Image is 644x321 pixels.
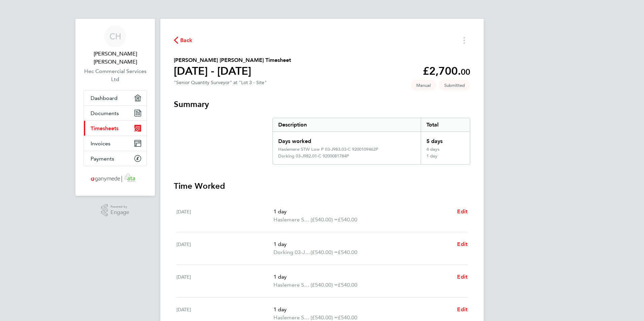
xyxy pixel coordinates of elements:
span: CH [109,32,121,41]
h3: Time Worked [174,181,470,191]
span: Documents [91,110,119,116]
a: Go to home page [84,173,147,184]
p: 1 day [273,240,452,248]
span: Haslemere STW Low P 03-J983.03-C 9200109462P [273,216,311,224]
a: Edit [457,240,468,248]
span: Powered by [110,204,129,210]
div: 5 days [421,132,470,147]
a: Dashboard [84,91,147,105]
img: ganymedesolutions-logo-retina.png [89,173,142,184]
a: Payments [84,151,147,166]
div: Summary [272,118,470,165]
nav: Main navigation [75,19,155,196]
span: Connor Hollingsworth [84,50,147,66]
span: This timesheet was manually created. [411,80,436,91]
div: Description [273,118,421,132]
span: (£540.00) = [311,249,338,255]
a: CH[PERSON_NAME] [PERSON_NAME] [84,26,147,66]
span: 00 [461,67,470,77]
a: Edit [457,208,468,216]
span: (£540.00) = [311,282,338,288]
div: Haslemere STW Low P 03-J983.03-C 9200109462P [278,147,378,152]
a: Timesheets [84,121,147,136]
span: Edit [457,274,468,280]
span: (£540.00) = [311,314,338,321]
div: "Senior Quantity Surveyor" at "Lot 3 - Site" [174,80,267,85]
a: Hec Commercial Services Ltd [84,67,147,83]
span: This timesheet is Submitted. [439,80,470,91]
p: 1 day [273,273,452,281]
a: Edit [457,273,468,281]
button: Timesheets Menu [458,35,470,45]
span: £540.00 [338,314,357,321]
span: Edit [457,241,468,247]
div: Dorking 03-J982.01-C 9200081784P [278,153,349,159]
span: Engage [110,210,129,215]
app-decimal: £2,700. [423,65,470,77]
span: Payments [91,155,114,162]
span: Edit [457,306,468,313]
div: Total [421,118,470,132]
span: £540.00 [338,282,357,288]
span: Edit [457,208,468,215]
span: Back [180,36,193,44]
a: Documents [84,106,147,120]
span: £540.00 [338,216,357,223]
a: Invoices [84,136,147,151]
span: Dorking 03-J982.01-C 9200081784P [273,248,311,256]
span: Dashboard [91,95,118,101]
span: £540.00 [338,249,357,255]
p: 1 day [273,208,452,216]
div: [DATE] [176,273,273,289]
h1: [DATE] - [DATE] [174,64,291,78]
p: 1 day [273,306,452,314]
a: Edit [457,306,468,314]
h3: Summary [174,99,470,110]
span: Timesheets [91,125,119,132]
div: [DATE] [176,208,273,224]
div: Days worked [273,132,421,147]
a: Powered byEngage [101,204,130,217]
div: 1 day [421,153,470,164]
h2: [PERSON_NAME] [PERSON_NAME] Timesheet [174,56,291,64]
span: (£540.00) = [311,216,338,223]
span: Invoices [91,140,110,147]
span: Haslemere STW Low P 03-J983.03-C 9200109462P [273,281,311,289]
button: Back [174,36,193,44]
div: 4 days [421,147,470,153]
div: [DATE] [176,240,273,256]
